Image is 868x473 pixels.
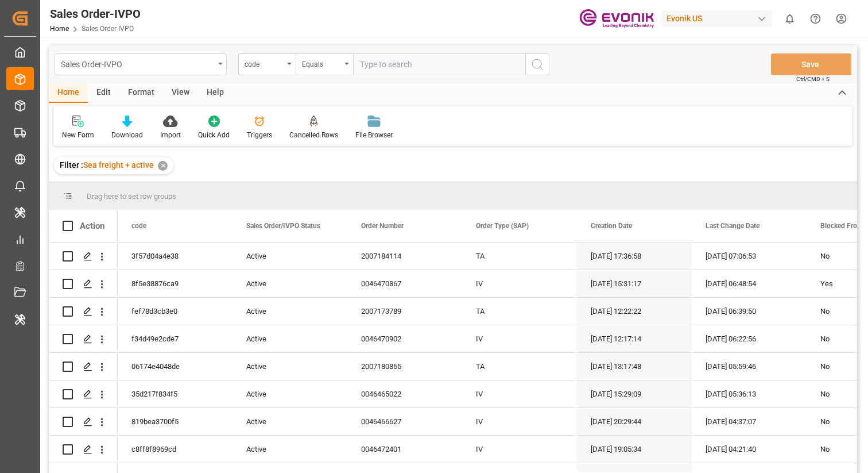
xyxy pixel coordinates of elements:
[111,130,143,140] div: Download
[525,53,549,75] button: search button
[302,56,341,70] div: Equals
[296,53,353,75] button: open menu
[246,381,334,407] div: Active
[50,25,69,33] a: Home
[246,271,334,297] div: Active
[49,353,118,380] div: Press SPACE to select this row.
[49,270,118,298] div: Press SPACE to select this row.
[246,298,334,325] div: Active
[347,298,462,325] div: 2007173789
[50,5,141,22] div: Sales Order-IVPO
[88,83,119,103] div: Edit
[49,436,118,463] div: Press SPACE to select this row.
[777,6,803,32] button: show 0 new notifications
[462,298,577,325] div: TA
[577,270,692,297] div: [DATE] 15:31:17
[118,436,232,463] div: c8ff8f8969cd
[245,56,284,70] div: code
[118,270,232,297] div: 8f5e38876ca9
[158,161,168,171] div: ✕
[355,130,393,140] div: File Browser
[246,243,334,270] div: Active
[462,353,577,380] div: TA
[577,353,692,380] div: [DATE] 13:17:48
[692,243,807,270] div: [DATE] 07:06:53
[55,53,227,75] button: open menu
[462,270,577,297] div: IV
[61,56,214,71] div: Sales Order-IVPO
[160,130,181,140] div: Import
[577,380,692,407] div: [DATE] 15:29:09
[462,325,577,352] div: IV
[247,130,272,140] div: Triggers
[692,436,807,463] div: [DATE] 04:21:40
[238,53,296,75] button: open menu
[246,409,334,435] div: Active
[803,6,828,32] button: Help Center
[246,353,334,380] div: Active
[198,130,230,140] div: Quick Add
[246,222,320,230] span: Sales Order/IVPO Status
[118,243,232,270] div: 3f57d04a4e38
[347,353,462,380] div: 2007180865
[49,408,118,436] div: Press SPACE to select this row.
[347,436,462,463] div: 0046472401
[118,408,232,435] div: 819bea3700f5
[131,222,146,230] span: code
[662,10,772,27] div: Evonik US
[462,243,577,270] div: TA
[462,436,577,463] div: IV
[577,243,692,270] div: [DATE] 17:36:58
[49,325,118,353] div: Press SPACE to select this row.
[347,380,462,407] div: 0046465022
[347,243,462,270] div: 2007184114
[692,408,807,435] div: [DATE] 04:37:07
[347,270,462,297] div: 0046470867
[462,408,577,435] div: IV
[246,326,334,352] div: Active
[246,436,334,463] div: Active
[347,325,462,352] div: 0046470902
[118,298,232,325] div: fef78d3cb3e0
[577,298,692,325] div: [DATE] 12:22:22
[692,380,807,407] div: [DATE] 05:36:13
[62,130,94,140] div: New Form
[347,408,462,435] div: 0046466627
[353,53,525,75] input: Type to search
[591,222,632,230] span: Creation Date
[49,298,118,325] div: Press SPACE to select this row.
[692,298,807,325] div: [DATE] 06:39:50
[476,222,529,230] span: Order Type (SAP)
[692,325,807,352] div: [DATE] 06:22:56
[796,75,830,83] span: Ctrl/CMD + S
[60,160,83,170] span: Filter :
[118,380,232,407] div: 35d217f834f5
[87,192,176,201] span: Drag here to set row groups
[579,9,654,29] img: Evonik-brand-mark-Deep-Purple-RGB.jpeg_1700498283.jpeg
[662,7,777,29] button: Evonik US
[198,83,232,103] div: Help
[83,160,154,170] span: Sea freight + active
[361,222,404,230] span: Order Number
[462,380,577,407] div: IV
[289,130,338,140] div: Cancelled Rows
[577,408,692,435] div: [DATE] 20:29:44
[163,83,198,103] div: View
[692,270,807,297] div: [DATE] 06:48:54
[692,353,807,380] div: [DATE] 05:59:46
[706,222,759,230] span: Last Change Date
[577,325,692,352] div: [DATE] 12:17:14
[49,380,118,408] div: Press SPACE to select this row.
[118,353,232,380] div: 06174e4048de
[80,221,104,231] div: Action
[119,83,163,103] div: Format
[118,325,232,352] div: f34d49e2cde7
[577,436,692,463] div: [DATE] 19:05:34
[771,53,851,75] button: Save
[49,83,88,103] div: Home
[49,243,118,270] div: Press SPACE to select this row.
